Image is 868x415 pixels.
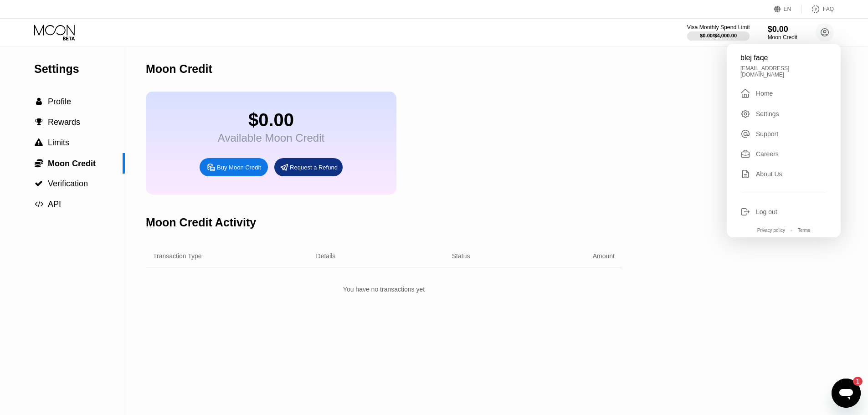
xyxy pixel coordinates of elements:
div: $0.00Moon Credit [768,25,797,41]
div: EN [784,6,791,12]
div: FAQ [823,6,834,12]
div: Available Moon Credit [218,132,324,144]
div: Settings [756,110,779,118]
span:  [35,179,43,188]
div: Details [316,252,336,260]
div:  [740,88,750,99]
div: $0.00 [768,25,797,34]
div: Log out [756,208,777,215]
div: Moon Credit Activity [146,216,256,229]
div: You have no transactions yet [146,281,622,297]
div: Buy Moon Credit [200,158,268,176]
div: Support [756,130,778,138]
span:  [35,138,43,147]
span:  [35,118,43,126]
div: Settings [740,109,827,119]
div: [EMAIL_ADDRESS][DOMAIN_NAME] [740,65,827,78]
div: Home [740,88,827,99]
span: Profile [48,97,71,106]
div: Privacy policy [757,228,785,233]
div: About Us [740,169,827,179]
div: About Us [756,170,782,178]
span:  [35,159,43,168]
div: Transaction Type [153,252,202,260]
div: Status [452,252,470,260]
div: blej faqe [740,54,827,62]
div: Request a Refund [290,164,338,171]
div: Support [740,129,827,139]
div:  [34,97,43,106]
div: Settings [34,62,125,76]
span: Limits [48,138,69,147]
div: $0.00 [218,110,324,130]
div: Log out [740,207,827,217]
div: Careers [740,149,827,159]
div: Moon Credit [146,62,212,76]
span: Verification [48,179,88,188]
div: Buy Moon Credit [217,164,261,171]
div: Request a Refund [274,158,343,176]
div: Visa Monthly Spend Limit$0.00/$4,000.00 [688,24,749,41]
span:  [35,200,43,208]
div: Moon Credit [768,34,797,41]
span: Rewards [48,118,80,127]
span:  [36,97,42,106]
div: Visa Monthly Spend Limit [687,24,750,31]
div: $0.00 / $4,000.00 [700,33,737,38]
div: Terms [798,228,810,233]
div: EN [774,5,802,14]
div: Amount [593,252,615,260]
div: Home [756,90,773,97]
iframe: Bouton de lancement de la fenêtre de messagerie, 1 message non lu [832,379,861,408]
span: API [48,200,61,209]
span: Moon Credit [48,159,96,168]
div: Careers [756,150,779,158]
div:  [34,118,43,126]
div: FAQ [802,5,834,14]
iframe: Nombre de messages non lus [844,377,863,386]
